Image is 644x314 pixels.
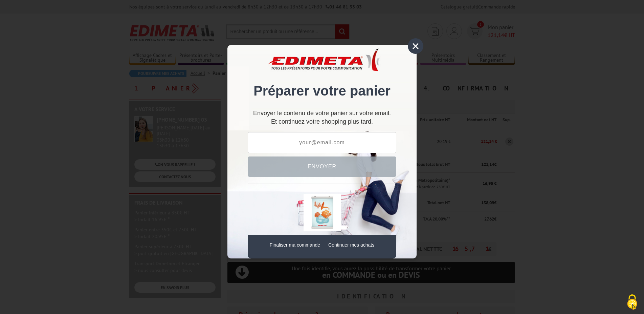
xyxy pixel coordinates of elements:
p: Envoyer le contenu de votre panier sur votre email. [248,112,396,114]
div: Préparer votre panier [248,55,396,106]
img: Cookies (fenêtre modale) [624,294,641,311]
div: Et continuez votre shopping plus tard. [248,112,396,125]
input: your@email.com [248,132,396,153]
button: Envoyer [248,156,396,177]
div: × [408,38,423,54]
a: Continuer mes achats [328,242,374,248]
a: Finaliser ma commande [270,242,320,248]
button: Cookies (fenêtre modale) [620,291,644,314]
